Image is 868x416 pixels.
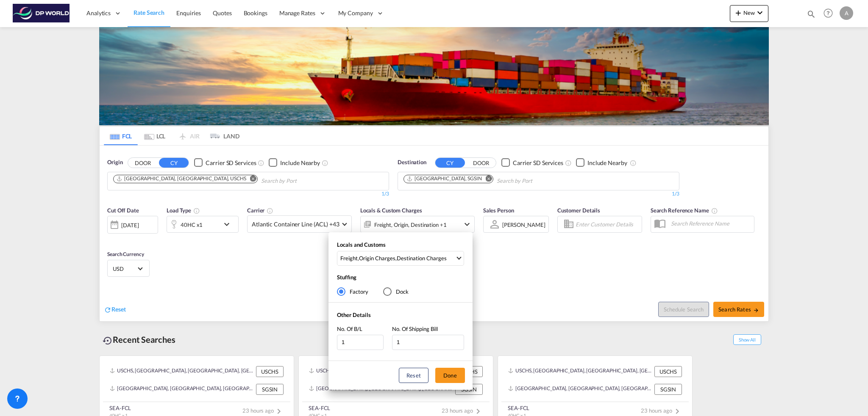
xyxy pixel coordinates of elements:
div: Destination Charges [397,254,447,262]
div: Origin Charges [359,254,395,262]
input: No. Of Shipping Bill [392,335,464,350]
span: Other Details [337,311,371,318]
span: Stuffing [337,274,356,281]
span: , , [340,254,455,262]
md-radio-button: Factory [337,287,368,296]
button: Done [435,368,465,383]
input: No. Of B/L [337,335,384,350]
span: Locals and Customs [337,241,386,248]
md-radio-button: Dock [383,287,409,296]
span: No. Of B/L [337,325,362,332]
span: No. Of Shipping Bill [392,325,438,332]
button: Reset [399,368,428,383]
md-select: Select Locals and Customs: Freight, Origin Charges, Destination Charges [337,251,464,266]
div: Freight [340,254,358,262]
